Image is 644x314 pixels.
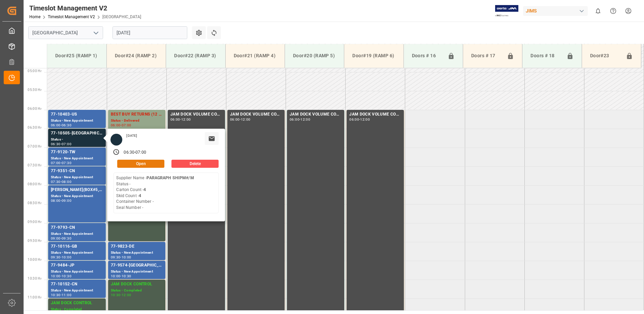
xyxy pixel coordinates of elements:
[29,3,141,13] div: Timeslot Management V2
[51,275,61,278] div: 10:00
[112,26,187,39] input: DD.MM.YYYY
[120,293,121,296] div: -
[51,199,61,202] div: 08:00
[122,256,131,259] div: 10:00
[61,199,62,202] div: -
[180,118,181,121] div: -
[61,143,62,146] div: -
[181,118,191,121] div: 12:00
[111,293,121,296] div: 10:30
[139,193,141,198] b: 4
[350,50,398,62] div: Door#19 (RAMP 6)
[231,50,279,62] div: Door#21 (RAMP 4)
[51,156,103,161] div: Status - New Appointment
[241,118,251,121] div: 12:00
[28,277,41,280] span: 10:30 Hr
[51,168,103,175] div: 77-9351-CN
[91,28,101,38] button: open menu
[124,150,134,156] div: 06:30
[29,14,40,19] a: Home
[53,50,101,62] div: Door#25 (RAMP 1)
[349,111,401,118] div: JAM DOCK VOLUME CONTROL
[171,50,220,62] div: Door#22 (RAMP 3)
[300,118,310,121] div: 12:00
[51,149,103,156] div: 77-9120-TW
[51,187,103,193] div: [PERSON_NAME](BOX#5,BOX#6)
[28,126,41,129] span: 06:30 Hr
[51,175,103,180] div: Status - New Appointment
[51,118,103,124] div: Status - New Appointment
[147,176,194,180] b: PARAGRAPH SHIPM#/M
[28,295,41,299] span: 11:00 Hr
[51,161,61,164] div: 07:00
[51,256,61,259] div: 09:30
[359,118,360,121] div: -
[111,256,121,259] div: 09:30
[122,124,131,127] div: 07:00
[134,150,135,156] div: -
[28,182,41,186] span: 08:00 Hr
[51,143,61,146] div: 06:30
[111,118,163,124] div: Status - Delivered
[62,143,71,146] div: 07:00
[62,275,71,278] div: 10:30
[51,130,103,137] div: 77-10505-[GEOGRAPHIC_DATA]
[61,180,62,183] div: -
[528,50,563,62] div: Doors # 18
[409,50,445,62] div: Doors # 16
[111,124,121,127] div: 06:00
[143,187,146,192] b: 4
[62,161,71,164] div: 07:30
[28,107,41,111] span: 06:00 Hr
[51,224,103,231] div: 77-9793-CN
[61,161,62,164] div: -
[51,237,61,240] div: 09:00
[120,256,121,259] div: -
[469,50,504,62] div: Doors # 17
[111,288,163,293] div: Status - Completed
[28,163,41,167] span: 07:30 Hr
[120,275,121,278] div: -
[51,250,103,256] div: Status - New Appointment
[170,111,222,118] div: JAM DOCK VOLUME CONTROL
[111,269,163,275] div: Status - New Appointment
[299,118,300,121] div: -
[171,160,219,168] button: Delete
[51,243,103,250] div: 77-10116-GB
[51,269,103,275] div: Status - New Appointment
[51,262,103,269] div: 77-9484-JP
[61,275,62,278] div: -
[61,293,62,296] div: -
[61,256,62,259] div: -
[61,237,62,240] div: -
[62,199,71,202] div: 09:00
[349,118,359,121] div: 06:00
[51,288,103,293] div: Status - New Appointment
[62,180,71,183] div: 08:00
[587,50,623,62] div: Door#23
[170,118,180,121] div: 06:00
[112,50,160,62] div: Door#24 (RAMP 2)
[48,14,95,19] a: Timeslot Management V2
[124,133,139,138] div: [DATE]
[111,111,163,118] div: BEST BUY RETURNS (12 pallets)
[62,256,71,259] div: 10:00
[61,124,62,127] div: -
[51,307,103,312] div: Status - Completed
[122,293,131,296] div: 12:00
[290,50,339,62] div: Door#20 (RAMP 5)
[290,118,299,121] div: 06:00
[111,281,163,288] div: JAM DOCK CONTROL
[606,3,621,19] button: Help Center
[51,193,103,199] div: Status - New Appointment
[62,237,71,240] div: 09:30
[51,281,103,288] div: 77-10152-CN
[230,111,282,118] div: JAM DOCK VOLUME CONTROL
[120,124,121,127] div: -
[62,293,71,296] div: 11:00
[28,258,41,261] span: 10:00 Hr
[51,111,103,118] div: 77-10403-US
[51,300,103,307] div: JAM DOCK CONTROL
[51,293,61,296] div: 10:30
[28,145,41,148] span: 07:00 Hr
